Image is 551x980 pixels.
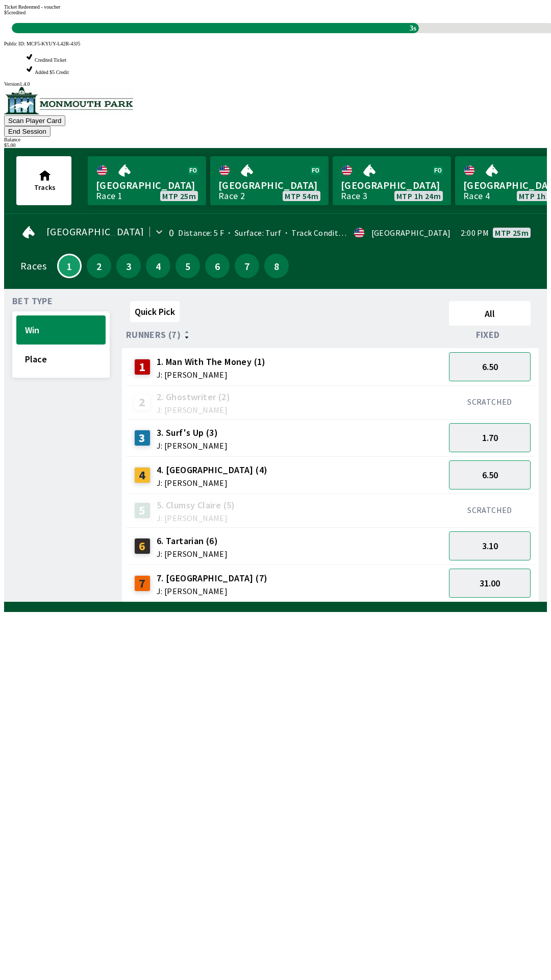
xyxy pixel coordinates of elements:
[134,430,151,446] div: 3
[157,442,228,450] span: J: [PERSON_NAME]
[34,183,56,192] span: Tracks
[281,228,369,238] span: Track Condition: Fast
[157,371,266,379] span: J: [PERSON_NAME]
[134,538,151,554] div: 6
[4,81,547,87] div: Version 1.4.0
[134,502,151,519] div: 5
[27,41,81,46] span: MCF5-KYUY-L42R-43J5
[407,21,419,35] span: 3s
[237,262,257,269] span: 7
[4,115,65,126] button: Scan Player Card
[157,572,268,585] span: 7. [GEOGRAPHIC_DATA] (7)
[476,331,500,339] span: Fixed
[449,423,531,452] button: 1.70
[157,463,268,477] span: 4. [GEOGRAPHIC_DATA] (4)
[46,228,144,236] span: [GEOGRAPHIC_DATA]
[96,192,122,200] div: Race 1
[461,229,489,237] span: 2:00 PM
[146,254,170,278] button: 4
[482,432,498,444] span: 1.70
[157,499,235,512] span: 5. Clumsy Claire (5)
[20,262,46,270] div: Races
[157,514,235,522] span: J: [PERSON_NAME]
[264,254,289,278] button: 8
[4,4,547,10] div: Ticket Redeemed - voucher
[157,479,268,487] span: J: [PERSON_NAME]
[12,297,53,305] span: Bet Type
[210,156,329,205] a: [GEOGRAPHIC_DATA]Race 2MTP 54m
[134,467,151,483] div: 4
[208,262,227,269] span: 6
[4,142,547,148] div: $ 5.00
[87,254,111,278] button: 2
[116,254,141,278] button: 3
[89,262,109,269] span: 2
[16,156,71,205] button: Tracks
[135,306,175,317] span: Quick Pick
[134,359,151,375] div: 1
[267,262,286,269] span: 8
[482,469,498,481] span: 6.50
[126,331,181,339] span: Runners (7)
[4,87,133,114] img: venue logo
[169,229,174,237] div: 0
[235,254,259,278] button: 7
[130,301,180,322] button: Quick Pick
[396,192,441,200] span: MTP 1h 24m
[157,587,268,595] span: J: [PERSON_NAME]
[449,301,531,326] button: All
[178,228,224,238] span: Distance: 5 F
[224,228,281,238] span: Surface: Turf
[134,394,151,410] div: 2
[454,308,526,320] span: All
[371,229,451,237] div: [GEOGRAPHIC_DATA]
[449,505,531,515] div: SCRATCHED
[4,126,51,137] button: End Session
[445,330,535,340] div: Fixed
[134,575,151,592] div: 7
[341,192,367,200] div: Race 3
[148,262,168,269] span: 4
[480,577,500,589] span: 31.00
[218,192,245,200] div: Race 2
[4,10,26,15] span: $ 5 credited
[126,330,445,340] div: Runners (7)
[162,192,196,200] span: MTP 25m
[25,353,97,365] span: Place
[4,41,547,46] div: Public ID:
[449,352,531,381] button: 6.50
[341,179,443,192] span: [GEOGRAPHIC_DATA]
[157,406,230,414] span: J: [PERSON_NAME]
[119,262,138,269] span: 3
[218,179,320,192] span: [GEOGRAPHIC_DATA]
[157,390,230,404] span: 2. Ghostwriter (2)
[449,460,531,489] button: 6.50
[35,69,69,75] span: Added $5 Credit
[495,229,529,237] span: MTP 25m
[449,397,531,407] div: SCRATCHED
[35,57,66,63] span: Credited Ticket
[333,156,451,205] a: [GEOGRAPHIC_DATA]Race 3MTP 1h 24m
[157,534,228,548] span: 6. Tartarian (6)
[285,192,318,200] span: MTP 54m
[157,426,228,439] span: 3. Surf's Up (3)
[88,156,206,205] a: [GEOGRAPHIC_DATA]Race 1MTP 25m
[482,540,498,552] span: 3.10
[463,192,490,200] div: Race 4
[176,254,200,278] button: 5
[16,315,106,345] button: Win
[61,263,78,268] span: 1
[205,254,230,278] button: 6
[482,361,498,373] span: 6.50
[25,324,97,336] span: Win
[449,531,531,560] button: 3.10
[157,355,266,369] span: 1. Man With The Money (1)
[16,345,106,374] button: Place
[449,569,531,598] button: 31.00
[4,137,547,142] div: Balance
[178,262,197,269] span: 5
[157,550,228,558] span: J: [PERSON_NAME]
[96,179,198,192] span: [GEOGRAPHIC_DATA]
[57,254,82,278] button: 1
